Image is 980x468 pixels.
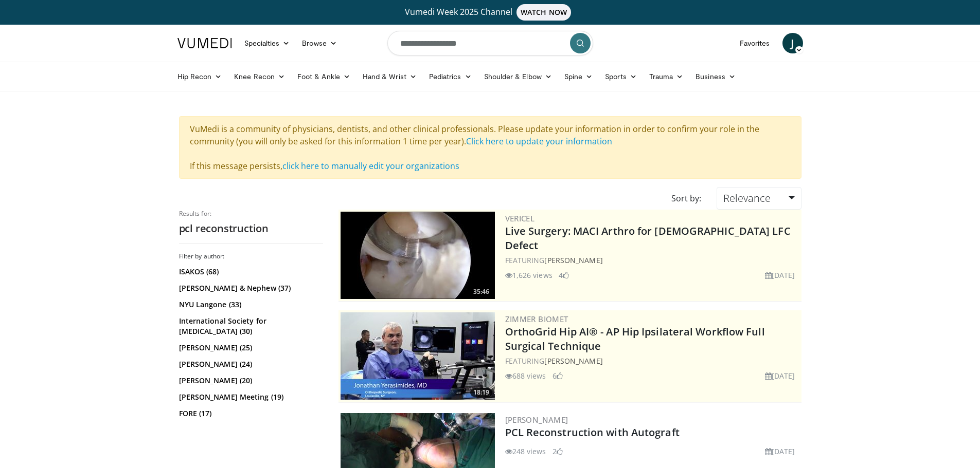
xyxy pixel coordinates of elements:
div: Sort by: [664,187,709,210]
a: Hip Recon [171,66,228,87]
a: Relevance [717,187,801,210]
a: [PERSON_NAME] [505,415,568,425]
li: 4 [559,270,569,280]
li: 6 [553,370,563,381]
a: Trauma [643,66,690,87]
a: [PERSON_NAME] (20) [179,376,320,386]
a: Live Surgery: MACI Arthro for [DEMOGRAPHIC_DATA] LFC Defect [505,224,791,252]
img: VuMedi Logo [177,38,232,48]
li: [DATE] [765,446,795,457]
a: 35:46 [341,212,495,299]
a: Specialties [238,33,296,53]
a: Business [689,66,742,87]
a: [PERSON_NAME] & Nephew (37) [179,283,320,293]
a: FORE (17) [179,408,320,419]
input: Search topics, interventions [387,31,593,55]
span: 35:46 [470,287,492,296]
h2: pcl reconstruction [179,222,323,235]
a: [PERSON_NAME] [544,356,602,366]
a: Pediatrics [423,66,478,87]
a: Shoulder & Elbow [478,66,558,87]
a: Vericel [505,213,535,223]
a: J [782,33,803,53]
span: 18:19 [470,388,492,397]
li: [DATE] [765,270,795,280]
li: 2 [553,446,563,457]
li: [DATE] [765,370,795,381]
a: [PERSON_NAME] [544,255,602,265]
a: Browse [296,33,343,53]
a: Spine [558,66,599,87]
a: Click here to update your information [466,136,612,147]
div: FEATURING [505,255,799,266]
a: Zimmer Biomet [505,314,568,324]
a: NYU Langone (33) [179,299,320,310]
a: Foot & Ankle [291,66,357,87]
a: International Society for [MEDICAL_DATA] (30) [179,316,320,336]
a: [PERSON_NAME] (25) [179,343,320,353]
a: 18:19 [341,312,495,400]
a: Knee Recon [228,66,291,87]
a: [PERSON_NAME] Meeting (19) [179,392,320,402]
li: 1,626 views [505,270,553,280]
a: Vumedi Week 2025 ChannelWATCH NOW [179,4,801,21]
div: VuMedi is a community of physicians, dentists, and other clinical professionals. Please update yo... [179,116,801,179]
a: Favorites [734,33,776,53]
a: click here to manually edit your organizations [282,160,459,172]
div: FEATURING [505,355,799,366]
a: Hand & Wrist [357,66,423,87]
img: 503c3a3d-ad76-4115-a5ba-16c0230cde33.300x170_q85_crop-smart_upscale.jpg [341,312,495,400]
li: 688 views [505,370,546,381]
a: [PERSON_NAME] (24) [179,359,320,369]
a: Sports [599,66,643,87]
span: Relevance [723,191,771,205]
h3: Filter by author: [179,252,323,260]
li: 248 views [505,446,546,457]
a: PCL Reconstruction with Autograft [505,425,680,439]
a: OrthoGrid Hip AI® - AP Hip Ipsilateral Workflow Full Surgical Technique [505,325,765,353]
span: WATCH NOW [516,4,571,21]
p: Results for: [179,210,323,218]
a: ISAKOS (68) [179,267,320,277]
img: eb023345-1e2d-4374-a840-ddbc99f8c97c.300x170_q85_crop-smart_upscale.jpg [341,212,495,299]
